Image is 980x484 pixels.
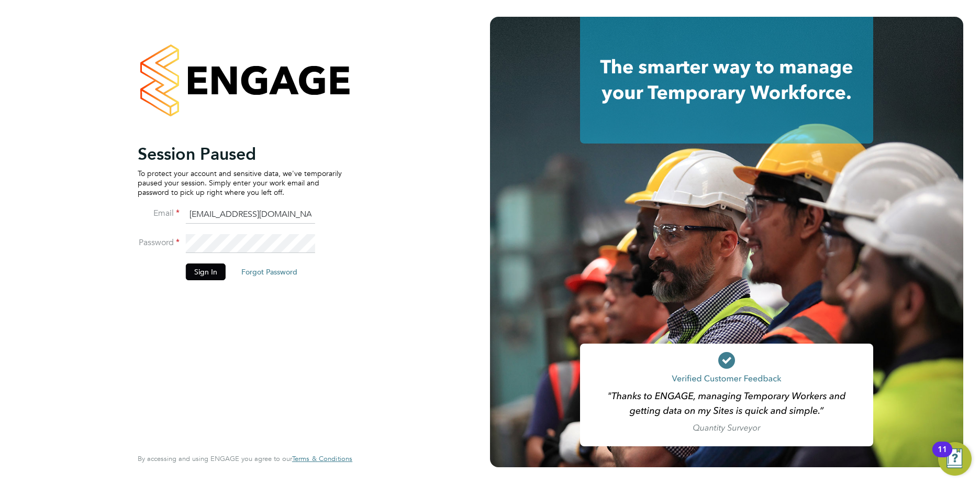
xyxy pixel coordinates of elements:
button: Forgot Password [233,263,306,280]
label: Password [138,237,180,248]
span: Terms & Conditions [292,454,352,463]
button: Sign In [186,263,226,280]
h2: Session Paused [138,144,342,164]
a: Terms & Conditions [292,455,352,463]
label: Email [138,208,180,219]
input: Enter your work email... [186,205,315,224]
button: Open Resource Center, 11 new notifications [938,442,972,476]
div: 11 [938,449,947,463]
p: To protect your account and sensitive data, we've temporarily paused your session. Simply enter y... [138,169,342,197]
span: By accessing and using ENGAGE you agree to our [138,454,352,463]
